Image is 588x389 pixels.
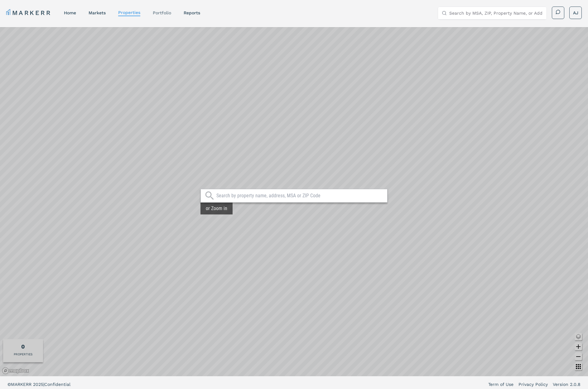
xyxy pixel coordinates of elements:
a: markets [89,10,106,15]
div: Total of properties [21,342,25,351]
button: AJ [569,7,582,19]
a: Version 2.0.8 [553,381,581,387]
input: Search by MSA, ZIP, Property Name, or Address [449,7,543,19]
a: Privacy Policy [518,381,548,387]
a: home [64,10,76,15]
span: 2025 | [33,382,44,387]
input: Search by property name, address, MSA or ZIP Code [216,193,384,199]
a: properties [118,10,140,15]
button: Change style map button [575,333,582,340]
span: MARKERR [11,382,33,387]
a: Mapbox logo [2,367,29,374]
span: Confidential [44,382,70,387]
button: Zoom out map button [575,353,582,360]
button: Other options map button [575,363,582,370]
a: Portfolio [153,10,171,15]
a: MARKERR [6,8,51,17]
div: or Zoom in [200,203,233,214]
span: AJ [573,10,578,16]
a: Term of Use [488,381,513,387]
div: PROPERTIES [14,352,32,357]
button: Zoom in map button [575,343,582,350]
a: reports [184,10,200,15]
span: © [7,382,11,387]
